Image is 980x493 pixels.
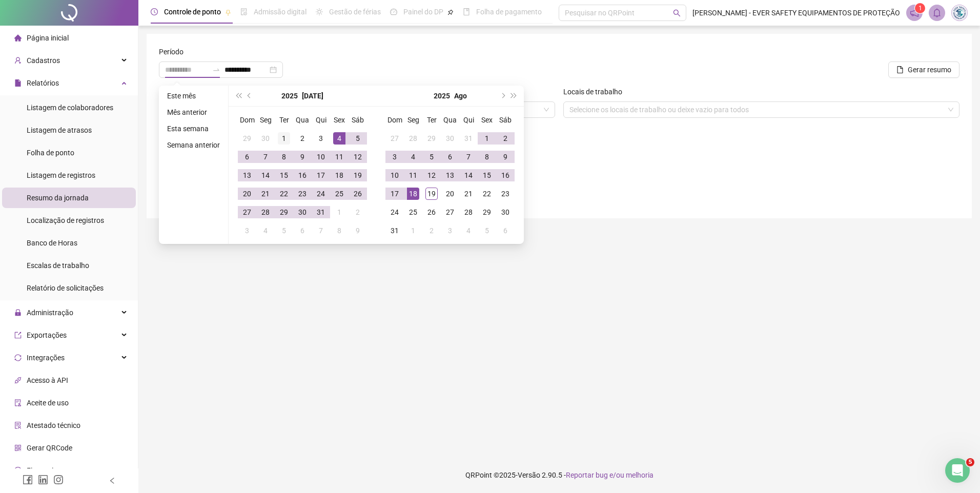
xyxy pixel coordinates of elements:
span: Relatório de solicitações [27,284,104,292]
td: 2025-08-24 [385,203,404,221]
span: sync [14,354,22,361]
div: 18 [333,169,345,181]
th: Ter [422,111,441,129]
th: Qui [312,111,330,129]
span: instagram [53,475,64,485]
th: Sáb [349,111,367,129]
div: 4 [407,151,419,163]
div: 27 [241,206,253,218]
td: 2025-08-07 [459,148,478,166]
td: 2025-07-10 [312,148,330,166]
span: Listagem de colaboradores [27,104,113,112]
td: 2025-08-15 [478,166,496,184]
td: 2025-07-30 [293,203,312,221]
td: 2025-08-17 [385,184,404,203]
div: 31 [462,132,475,145]
span: Integrações [27,354,65,362]
div: 17 [315,169,327,181]
div: 9 [499,151,512,163]
footer: QRPoint © 2025 - 2.90.5 - [138,457,980,493]
div: 7 [462,151,475,163]
td: 2025-09-03 [441,221,459,240]
span: Listagem de atrasos [27,126,92,134]
span: Folha de pagamento [476,8,542,16]
td: 2025-08-08 [330,221,349,240]
td: 2025-08-12 [422,166,441,184]
div: 1 [333,206,345,218]
div: 5 [481,224,493,237]
div: 6 [444,151,456,163]
td: 2025-07-17 [312,166,330,184]
span: Versão [518,471,540,479]
div: 16 [296,169,309,181]
sup: 1 [915,3,925,13]
div: 4 [462,224,475,237]
td: 2025-08-13 [441,166,459,184]
div: 7 [315,224,327,237]
th: Qua [441,111,459,129]
span: Gerar resumo [908,64,951,75]
td: 2025-07-28 [256,203,275,221]
td: 2025-07-27 [385,129,404,148]
div: 17 [389,188,401,200]
td: 2025-07-18 [330,166,349,184]
div: 31 [389,224,401,237]
span: Financeiro [27,466,60,475]
td: 2025-08-28 [459,203,478,221]
td: 2025-08-01 [478,129,496,148]
td: 2025-07-25 [330,184,349,203]
div: 11 [407,169,419,181]
td: 2025-07-09 [293,148,312,166]
div: 9 [352,224,364,237]
td: 2025-07-27 [238,203,256,221]
td: 2025-08-30 [496,203,515,221]
span: api [14,377,22,384]
td: 2025-08-22 [478,184,496,203]
span: Exportações [27,331,67,339]
td: 2025-07-14 [256,166,275,184]
div: 22 [481,188,493,200]
th: Seg [256,111,275,129]
span: Folha de ponto [27,149,74,157]
th: Seg [404,111,422,129]
th: Sex [478,111,496,129]
button: month panel [454,86,467,106]
td: 2025-08-10 [385,166,404,184]
span: Cadastros [27,56,60,65]
td: 2025-08-21 [459,184,478,203]
td: 2025-07-31 [459,129,478,148]
span: 5 [966,458,974,466]
span: Admissão digital [254,8,307,16]
td: 2025-08-05 [422,148,441,166]
td: 2025-08-07 [312,221,330,240]
div: 31 [315,206,327,218]
td: 2025-08-18 [404,184,422,203]
span: linkedin [38,475,48,485]
span: pushpin [447,9,454,15]
div: 30 [296,206,309,218]
td: 2025-07-28 [404,129,422,148]
div: 4 [333,132,345,145]
th: Dom [385,111,404,129]
span: home [14,34,22,42]
div: 16 [499,169,512,181]
div: 14 [462,169,475,181]
td: 2025-06-30 [256,129,275,148]
td: 2025-07-13 [238,166,256,184]
td: 2025-08-01 [330,203,349,221]
td: 2025-08-02 [349,203,367,221]
span: export [14,332,22,339]
div: 2 [499,132,512,145]
th: Ter [275,111,293,129]
td: 2025-08-02 [496,129,515,148]
li: Este mês [163,90,224,102]
div: 27 [389,132,401,145]
span: Banco de Horas [27,239,77,247]
div: 2 [352,206,364,218]
div: 13 [444,169,456,181]
button: month panel [302,86,323,106]
td: 2025-08-29 [478,203,496,221]
span: notification [910,8,919,17]
div: 25 [333,188,345,200]
td: 2025-08-25 [404,203,422,221]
